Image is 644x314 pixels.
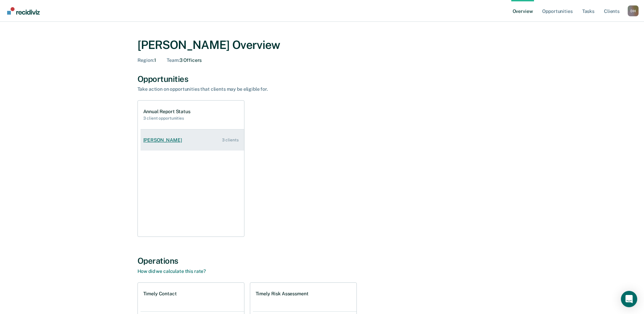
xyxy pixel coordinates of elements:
[137,38,507,52] div: [PERSON_NAME] Overview
[143,291,177,297] h1: Timely Contact
[621,291,637,307] div: Open Intercom Messenger
[167,57,179,63] span: Team :
[7,7,40,15] img: Recidiviz
[256,291,309,297] h1: Timely Risk Assessment
[137,74,507,84] div: Opportunities
[167,57,202,63] div: 3 Officers
[137,57,154,63] span: Region :
[628,5,639,16] div: D H
[628,5,639,16] button: Profile dropdown button
[222,138,239,142] div: 3 clients
[137,268,206,274] a: How did we calculate this rate?
[137,86,375,92] div: Take action on opportunities that clients may be eligible for.
[137,57,156,63] div: 1
[143,109,190,115] h1: Annual Report Status
[143,137,185,143] div: [PERSON_NAME]
[137,256,507,266] div: Operations
[143,116,190,121] h2: 3 client opportunities
[141,130,244,150] a: [PERSON_NAME] 3 clients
